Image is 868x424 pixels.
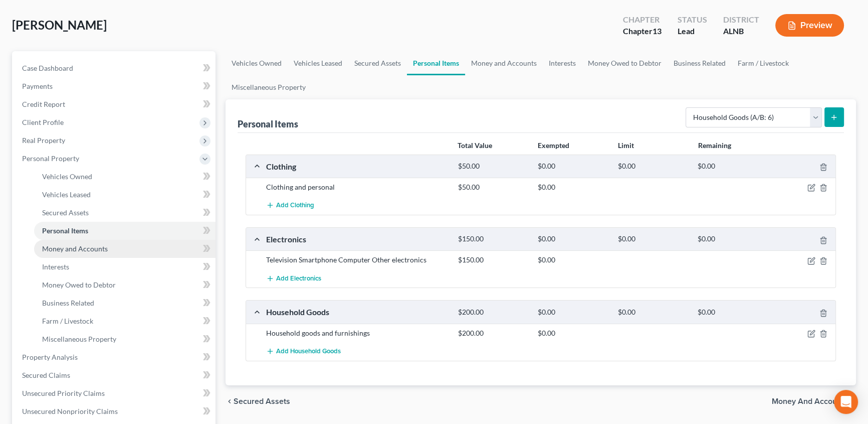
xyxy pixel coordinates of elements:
span: Money and Accounts [42,244,108,253]
div: Clothing [261,161,453,172]
a: Credit Report [14,95,215,113]
div: $0.00 [613,234,693,244]
div: Household Goods [261,307,453,317]
span: Unsecured Priority Claims [22,389,105,397]
div: Open Intercom Messenger [834,390,858,414]
a: Personal Items [407,51,465,75]
div: Household goods and furnishings [261,328,453,338]
div: $0.00 [613,308,693,317]
span: Case Dashboard [22,64,73,72]
a: Secured Claims [14,366,215,384]
a: Miscellaneous Property [226,75,312,99]
span: [PERSON_NAME] [12,18,107,32]
span: Interests [42,262,69,271]
a: Business Related [668,51,732,75]
span: Money Owed to Debtor [42,280,116,289]
div: $0.00 [613,162,693,171]
div: District [723,14,759,26]
a: Vehicles Leased [34,186,215,204]
div: Electronics [261,234,453,244]
span: Property Analysis [22,353,78,361]
div: $0.00 [693,162,772,171]
span: Farm / Livestock [42,317,93,325]
span: Personal Property [22,154,79,163]
span: Secured Assets [234,397,290,405]
div: $0.00 [533,182,612,192]
a: Unsecured Nonpriority Claims [14,402,215,420]
div: Clothing and personal [261,182,453,192]
button: chevron_left Secured Assets [226,397,290,405]
a: Vehicles Owned [226,51,288,75]
div: $200.00 [453,328,533,338]
i: chevron_left [226,397,234,405]
div: ALNB [723,26,759,37]
a: Money Owed to Debtor [582,51,668,75]
a: Business Related [34,294,215,312]
span: Business Related [42,299,94,307]
a: Payments [14,77,215,95]
span: Vehicles Owned [42,172,92,181]
div: $150.00 [453,255,533,265]
span: Credit Report [22,100,65,108]
a: Money and Accounts [34,240,215,258]
strong: Limit [618,141,634,150]
div: $0.00 [533,162,612,171]
a: Miscellaneous Property [34,330,215,348]
div: $0.00 [533,328,612,338]
a: Case Dashboard [14,59,215,77]
span: Client Profile [22,118,64,126]
span: Add Electronics [276,274,321,282]
span: Secured Assets [42,208,89,217]
div: Chapter [623,14,662,26]
span: Unsecured Nonpriority Claims [22,407,118,415]
div: Status [678,14,707,26]
a: Interests [34,258,215,276]
strong: Total Value [458,141,492,150]
span: Secured Claims [22,371,70,379]
span: Personal Items [42,226,88,235]
span: Add Clothing [276,202,314,210]
a: Money and Accounts [465,51,543,75]
div: $0.00 [533,234,612,244]
button: Add Clothing [266,196,314,215]
a: Interests [543,51,582,75]
button: Add Household Goods [266,342,341,361]
span: Add Household Goods [276,347,341,355]
span: 13 [653,26,662,36]
span: Miscellaneous Property [42,335,116,343]
div: $150.00 [453,234,533,244]
button: Preview [775,14,844,37]
strong: Remaining [698,141,731,150]
div: Chapter [623,26,662,37]
a: Farm / Livestock [732,51,795,75]
button: Money and Accounts chevron_right [772,397,856,405]
div: Personal Items [238,118,298,130]
div: $0.00 [693,234,772,244]
div: $0.00 [693,308,772,317]
div: $200.00 [453,308,533,317]
span: Real Property [22,136,65,145]
a: Vehicles Owned [34,168,215,186]
a: Vehicles Leased [288,51,348,75]
div: Lead [678,26,707,37]
div: Television Smartphone Computer Other electronics [261,255,453,265]
div: $50.00 [453,162,533,171]
span: Money and Accounts [772,397,848,405]
a: Secured Assets [348,51,407,75]
div: $0.00 [533,255,612,265]
a: Secured Assets [34,204,215,222]
a: Property Analysis [14,348,215,366]
span: Payments [22,82,53,90]
a: Money Owed to Debtor [34,276,215,294]
strong: Exempted [538,141,569,150]
span: Vehicles Leased [42,190,91,199]
a: Farm / Livestock [34,312,215,330]
div: $50.00 [453,182,533,192]
a: Unsecured Priority Claims [14,384,215,402]
button: Add Electronics [266,269,321,288]
a: Personal Items [34,222,215,240]
div: $0.00 [533,308,612,317]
